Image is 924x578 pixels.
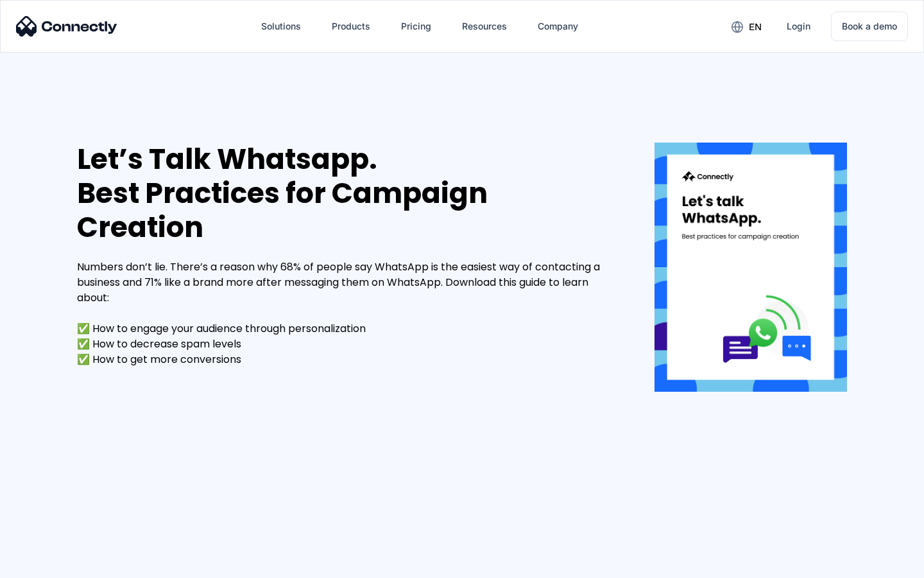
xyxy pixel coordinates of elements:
div: Let’s Talk Whatsapp. Best Practices for Campaign Creation [77,143,616,244]
div: en [721,17,771,36]
a: Book a demo [831,12,908,41]
div: Solutions [261,17,301,35]
div: Products [332,17,370,35]
div: Company [527,11,588,42]
div: Resources [462,17,507,35]
img: Connectly Logo [16,16,117,37]
div: Login [787,17,810,35]
ul: Language list [26,556,77,574]
div: Resources [452,11,517,42]
div: Numbers don’t lie. There’s a reason why 68% of people say WhatsApp is the easiest way of contacti... [77,259,616,367]
aside: Language selected: English [13,556,77,574]
div: en [749,18,762,36]
a: Pricing [391,11,441,42]
div: Pricing [401,17,431,35]
div: Company [538,17,578,35]
a: Login [776,11,821,42]
div: Products [321,11,381,42]
div: Solutions [251,11,311,42]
